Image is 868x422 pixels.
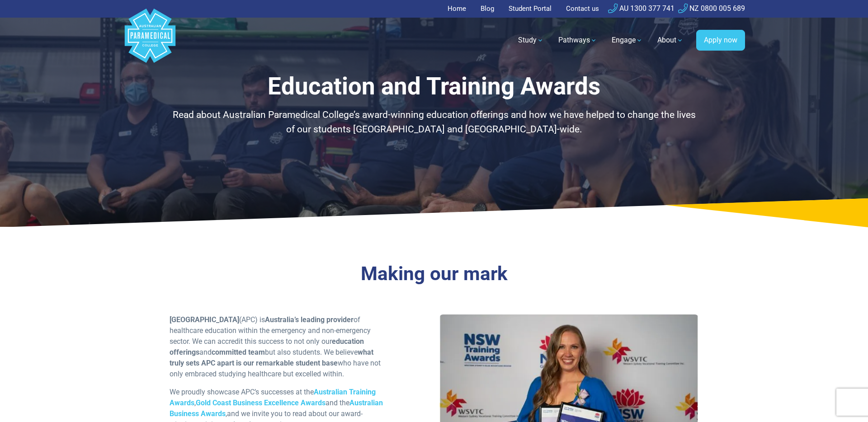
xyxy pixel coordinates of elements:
[170,359,381,378] span: who have not only embraced studying healthcare but excelled within.
[265,348,358,356] span: but also students. We believe
[170,337,364,356] span: education offerings
[170,388,314,396] span: We proudly showcase APC’s successes at the
[170,315,371,346] span: of healthcare education within the emergency and non-emergency sector. We can accredit this succe...
[265,315,354,324] span: Australia’s leading provider
[606,28,648,53] a: Engage
[170,399,383,418] a: Australian Business Awards
[239,315,265,324] span: (APC) is
[170,348,373,367] span: what truly sets APC apart is our remarkable student base
[170,315,239,324] span: [GEOGRAPHIC_DATA]
[199,348,212,356] span: and
[652,28,689,53] a: About
[513,28,549,53] a: Study
[170,388,376,407] a: Australian Training Awards
[123,18,177,63] a: Australian Paramedical College
[170,263,698,286] h3: Making our mark
[170,108,698,136] p: Read about Australian Paramedical College’s award-winning education offerings and how we have hel...
[696,30,745,51] a: Apply now
[212,348,265,356] span: committed team
[678,4,745,13] a: NZ 0800 005 689
[608,4,675,13] a: AU 1300 377 741
[170,72,698,101] h1: Education and Training Awards
[553,28,603,53] a: Pathways
[196,399,325,407] a: Gold Coast Business Excellence Awards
